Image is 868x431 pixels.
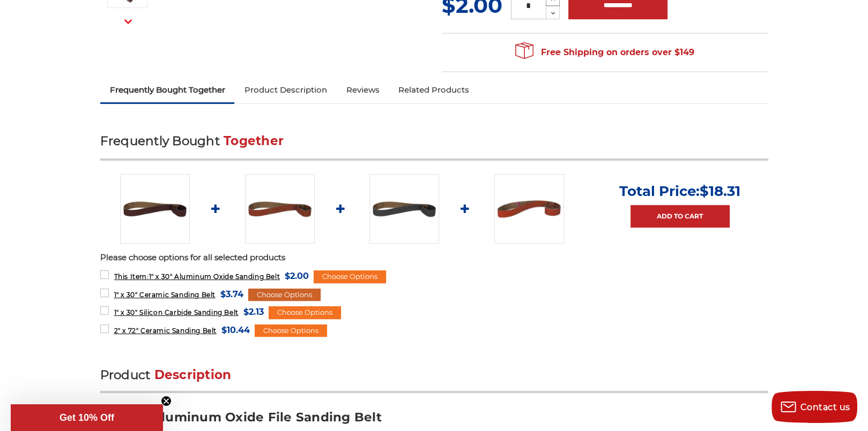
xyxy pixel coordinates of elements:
[11,404,163,431] div: Get 10% OffClose teaser
[114,273,149,281] strong: This Item:
[220,287,243,301] span: $3.74
[120,174,190,244] img: 1" x 30" Aluminum Oxide File Belt
[100,367,151,382] span: Product
[100,78,235,102] a: Frequently Bought Together
[269,306,341,319] div: Choose Options
[515,42,694,63] span: Free Shipping on orders over $149
[115,10,141,33] button: Next
[224,133,284,148] span: Together
[800,402,850,412] span: Contact us
[248,289,321,301] div: Choose Options
[336,78,389,102] a: Reviews
[161,396,172,406] button: Close teaser
[314,270,386,283] div: Choose Options
[234,78,336,102] a: Product Description
[389,78,479,102] a: Related Products
[255,324,327,337] div: Choose Options
[221,323,250,337] span: $10.44
[771,391,857,423] button: Contact us
[60,412,114,423] span: Get 10% Off
[154,367,232,382] span: Description
[285,269,309,283] span: $2.00
[114,273,280,281] span: 1" x 30" Aluminum Oxide Sanding Belt
[630,205,730,228] a: Add to Cart
[114,327,216,335] span: 2" x 72" Ceramic Sanding Belt
[114,291,215,299] span: 1" x 30" Ceramic Sanding Belt
[243,305,264,319] span: $2.13
[114,308,238,316] span: 1" x 30" Silicon Carbide Sanding Belt
[619,183,740,200] p: Total Price:
[100,133,220,148] span: Frequently Bought
[100,252,768,264] p: Please choose options for all selected products
[700,183,740,200] span: $18.31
